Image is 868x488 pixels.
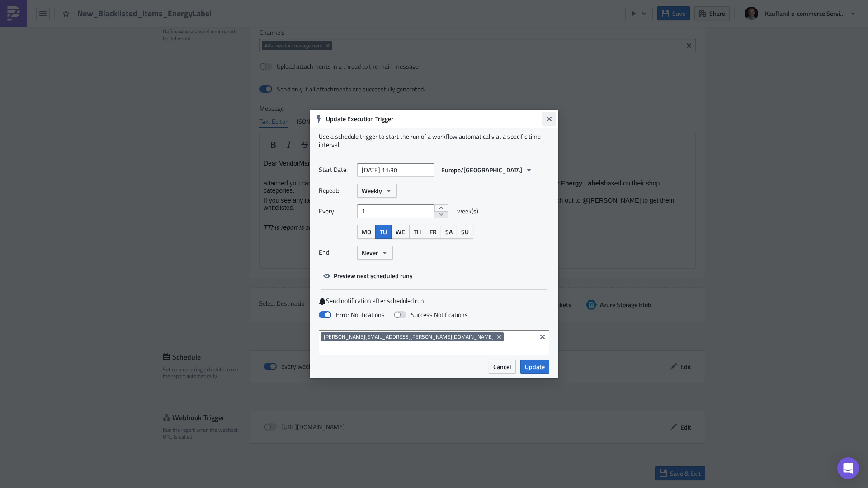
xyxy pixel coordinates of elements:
label: Success Notifications [394,311,468,319]
span: Never [362,248,378,257]
strong: newly created items [64,24,124,31]
button: Weekly [357,184,397,198]
button: decrement [434,211,448,218]
button: FR [425,225,441,239]
button: Preview next scheduled runs [319,269,417,283]
p: Dear VendorManagers, [4,4,432,11]
button: MO [357,225,376,239]
button: Remove Tag [495,332,504,341]
button: WE [391,225,410,239]
span: TH [414,227,421,237]
span: Weekly [362,186,382,195]
button: Never [357,246,393,260]
span: Update [525,362,545,371]
p: If you see any items that are important to you, please ask the vendor to upload the Energy Label ... [4,41,432,55]
button: Cancel [489,360,516,374]
span: week(s) [457,204,478,218]
label: End: [319,246,353,259]
em: TThis report is shared every [DATE] in the #ds-vendor-management channel. [4,68,219,75]
button: TU [375,225,392,239]
span: MO [362,227,371,237]
button: Clear selected items [537,332,548,342]
div: Use a schedule trigger to start the run of a workflow automatically at a specific time interval. [319,133,549,149]
button: SA [441,225,457,239]
button: Close [542,112,556,126]
span: Europe/[GEOGRAPHIC_DATA] [441,165,522,175]
label: Send notification after scheduled run [319,297,549,305]
button: TH [409,225,425,239]
body: Rich Text Area. Press ALT-0 for help. [4,4,432,75]
label: Repeat: [319,184,353,197]
span: FR [429,227,437,237]
button: increment [434,204,448,212]
h6: Update Execution Trigger [326,115,543,123]
p: attached you can find from the last 14 days which are based on their shop categories. [4,24,432,38]
button: Europe/[GEOGRAPHIC_DATA] [437,163,537,177]
input: YYYY-MM-DD HH:mm [357,163,434,177]
span: SU [461,227,469,237]
span: Cancel [493,362,511,371]
span: SA [445,227,453,237]
button: SU [457,225,473,239]
span: TU [380,227,387,237]
span: [PERSON_NAME][EMAIL_ADDRESS][PERSON_NAME][DOMAIN_NAME] [324,333,494,341]
button: Update [520,360,549,374]
label: Error Notifications [319,311,385,319]
label: Every [319,204,353,218]
strong: blacklisted due to mandatory Energy Labels [212,24,344,31]
span: Preview next scheduled runs [334,271,413,280]
label: Start Date: [319,163,353,176]
div: Open Intercom Messenger [837,457,859,479]
span: WE [396,227,405,237]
